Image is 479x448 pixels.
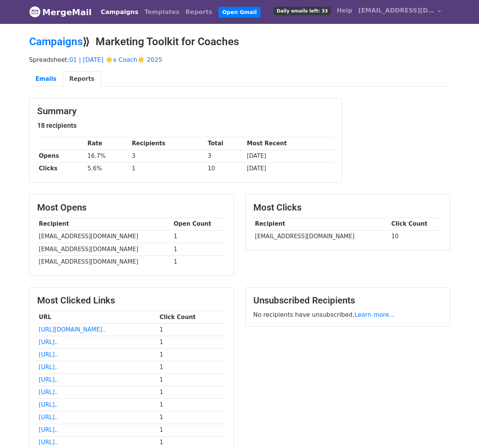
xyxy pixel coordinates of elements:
[130,150,206,162] td: 3
[69,56,162,63] a: 01 | [DATE] ☀️x Coach☀️ 2025
[389,218,442,230] th: Click Count
[172,218,226,230] th: Open Count
[245,150,334,162] td: [DATE]
[158,411,226,424] td: 1
[271,3,333,18] a: Daily emails left: 33
[355,311,395,318] a: Learn more...
[182,5,215,20] a: Reports
[206,162,245,175] td: 10
[39,401,58,408] a: [URL]..
[37,218,172,230] th: Recipient
[39,389,58,396] a: [URL]..
[172,255,226,268] td: 1
[141,5,182,20] a: Templates
[158,424,226,436] td: 1
[245,162,334,175] td: [DATE]
[39,339,58,346] a: [URL]..
[63,71,101,87] a: Reports
[218,7,261,18] a: Open Gmail
[39,326,105,333] a: [URL][DOMAIN_NAME]..
[158,374,226,386] td: 1
[158,336,226,348] td: 1
[98,5,141,20] a: Campaigns
[37,121,334,130] h5: 18 recipients
[274,7,330,15] span: Daily emails left: 33
[29,56,450,64] p: Spreadsheet:
[37,150,86,162] th: Opens
[37,230,172,243] td: [EMAIL_ADDRESS][DOMAIN_NAME]
[158,399,226,411] td: 1
[37,255,172,268] td: [EMAIL_ADDRESS][DOMAIN_NAME]
[37,202,226,213] h3: Most Opens
[39,351,58,358] a: [URL]..
[39,364,58,371] a: [URL]..
[253,230,389,243] td: [EMAIL_ADDRESS][DOMAIN_NAME]
[158,311,226,323] th: Click Count
[355,3,444,21] a: [EMAIL_ADDRESS][DOMAIN_NAME]
[389,230,442,243] td: 10
[37,106,334,117] h3: Summary
[172,230,226,243] td: 1
[253,202,442,213] h3: Most Clicks
[39,426,58,433] a: [URL]..
[158,323,226,336] td: 1
[158,386,226,399] td: 1
[245,137,334,150] th: Most Recent
[172,243,226,255] td: 1
[29,4,92,20] a: MergeMail
[206,137,245,150] th: Total
[37,162,86,175] th: Clicks
[253,311,442,319] p: No recipients have unsubscribed.
[29,35,83,48] a: Campaigns
[358,6,434,15] span: [EMAIL_ADDRESS][DOMAIN_NAME]
[86,150,130,162] td: 16.7%
[206,150,245,162] td: 3
[253,295,442,306] h3: Unsubscribed Recipients
[441,412,479,448] iframe: Chat Widget
[37,295,226,306] h3: Most Clicked Links
[253,218,389,230] th: Recipient
[39,414,58,421] a: [URL]..
[130,162,206,175] td: 1
[29,6,41,17] img: MergeMail logo
[37,243,172,255] td: [EMAIL_ADDRESS][DOMAIN_NAME]
[37,311,158,323] th: URL
[39,439,58,446] a: [URL]..
[39,376,58,383] a: [URL]..
[334,3,355,18] a: Help
[29,71,63,87] a: Emails
[130,137,206,150] th: Recipients
[86,137,130,150] th: Rate
[29,35,450,48] h2: ⟫ Marketing Toolkit for Coaches
[86,162,130,175] td: 5.6%
[158,361,226,374] td: 1
[158,349,226,361] td: 1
